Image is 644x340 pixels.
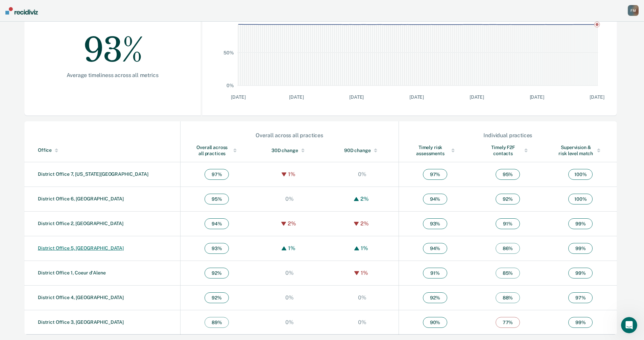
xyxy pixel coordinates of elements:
div: Average timeliness across all metrics [46,72,179,78]
text: [DATE] [590,94,604,100]
span: 94 % [423,243,447,254]
div: Office [38,147,177,153]
a: District Office 1, Coeur d'Alene [38,270,106,275]
div: 90D change [339,147,385,153]
div: F M [628,5,639,16]
th: Toggle SortBy [24,139,180,162]
div: 0% [284,319,295,325]
div: Individual practices [399,132,617,139]
div: 30D change [267,147,312,153]
div: 93% [46,18,179,72]
a: District Office 7, [US_STATE][GEOGRAPHIC_DATA] [38,171,148,177]
th: Toggle SortBy [471,139,544,162]
span: 92 % [205,292,229,303]
div: 1% [359,245,370,251]
div: 2% [359,196,371,202]
span: 97 % [568,292,593,303]
span: 86 % [496,243,520,254]
text: [DATE] [409,94,424,100]
div: 0% [284,196,295,202]
text: [DATE] [289,94,304,100]
span: 89 % [205,317,229,328]
span: 97 % [423,169,447,180]
div: Timely risk assessments [412,144,458,156]
div: 0% [356,171,368,177]
div: 0% [356,294,368,301]
span: 77 % [496,317,520,328]
span: 88 % [496,292,520,303]
span: 99 % [568,243,593,254]
span: 92 % [205,268,229,278]
span: 85 % [496,268,520,278]
th: Toggle SortBy [326,139,399,162]
text: [DATE] [470,94,484,100]
span: 91 % [496,218,520,229]
span: 92 % [496,194,520,204]
span: 94 % [423,194,447,204]
iframe: Intercom live chat [621,317,637,333]
a: District Office 3, [GEOGRAPHIC_DATA] [38,319,124,325]
button: FM [628,5,639,16]
div: Overall across all practices [181,132,398,139]
span: 100 % [568,194,593,204]
div: 0% [284,270,295,276]
text: [DATE] [231,94,245,100]
span: 99 % [568,317,593,328]
th: Toggle SortBy [253,139,326,162]
div: 0% [356,319,368,325]
span: 92 % [423,292,447,303]
span: 90 % [423,317,447,328]
img: Recidiviz [5,7,38,15]
a: District Office 6, [GEOGRAPHIC_DATA] [38,196,124,201]
span: 97 % [205,169,229,180]
span: 95 % [496,169,520,180]
div: 1% [286,171,297,177]
text: [DATE] [349,94,364,100]
a: District Office 2, [GEOGRAPHIC_DATA] [38,221,123,226]
span: 99 % [568,268,593,278]
span: 94 % [205,218,229,229]
th: Toggle SortBy [399,139,471,162]
div: Supervision & risk level match [558,144,603,156]
div: 0% [284,294,295,301]
span: 100 % [568,169,593,180]
div: Timely F2F contacts [485,144,530,156]
div: 2% [286,220,298,227]
span: 95 % [205,194,229,204]
th: Toggle SortBy [544,139,617,162]
a: District Office 4, [GEOGRAPHIC_DATA] [38,295,124,300]
span: 91 % [423,268,447,278]
a: District Office 5, [GEOGRAPHIC_DATA] [38,245,124,251]
div: 1% [359,270,370,276]
span: 99 % [568,218,593,229]
text: [DATE] [530,94,544,100]
div: 2% [359,220,371,227]
span: 93 % [423,218,447,229]
th: Toggle SortBy [180,139,253,162]
div: Overall across all practices [194,144,240,156]
span: 93 % [205,243,229,254]
div: 1% [286,245,297,251]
